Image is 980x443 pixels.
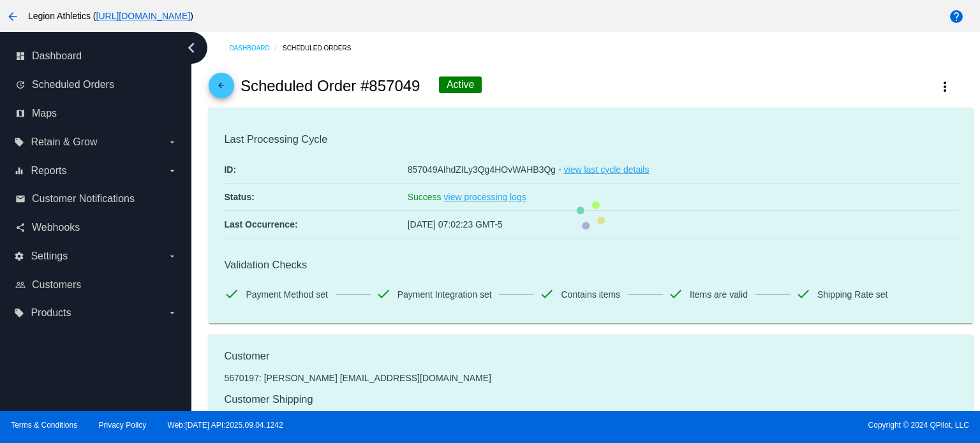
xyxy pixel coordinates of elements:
[15,75,177,95] a: update Scheduled Orders
[15,103,177,124] a: map Maps
[937,79,953,94] mat-icon: more_vert
[31,307,71,319] span: Products
[31,251,68,262] span: Settings
[501,421,969,430] span: Copyright © 2024 QPilot, LLC
[167,251,177,261] i: arrow_drop_down
[99,421,147,430] a: Privacy Policy
[167,166,177,176] i: arrow_drop_down
[167,137,177,147] i: arrow_drop_down
[15,51,26,61] i: dashboard
[949,9,964,24] mat-icon: help
[167,308,177,318] i: arrow_drop_down
[168,421,283,430] a: Web:[DATE] API:2025.09.04.1242
[5,9,20,24] mat-icon: arrow_back
[15,108,26,119] i: map
[241,77,420,95] h2: Scheduled Order #857049
[229,38,283,58] a: Dashboard
[14,308,24,318] i: local_offer
[32,193,135,205] span: Customer Notifications
[15,222,26,233] i: share
[15,217,177,238] a: share Webhooks
[14,251,24,261] i: settings
[32,279,81,291] span: Customers
[32,222,80,233] span: Webhooks
[31,136,97,148] span: Retain & Grow
[283,38,362,58] a: Scheduled Orders
[11,421,77,430] a: Terms & Conditions
[439,76,482,93] div: Active
[15,194,26,204] i: email
[31,165,66,177] span: Reports
[181,38,202,58] i: chevron_left
[14,137,24,147] i: local_offer
[14,166,24,176] i: equalizer
[15,80,26,90] i: update
[32,50,82,62] span: Dashboard
[32,108,57,119] span: Maps
[214,81,229,96] mat-icon: arrow_back
[15,46,177,66] a: dashboard Dashboard
[15,189,177,209] a: email Customer Notifications
[15,280,26,290] i: people_outline
[28,11,193,21] span: Legion Athletics ( )
[96,11,191,21] a: [URL][DOMAIN_NAME]
[15,275,177,295] a: people_outline Customers
[32,79,114,91] span: Scheduled Orders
